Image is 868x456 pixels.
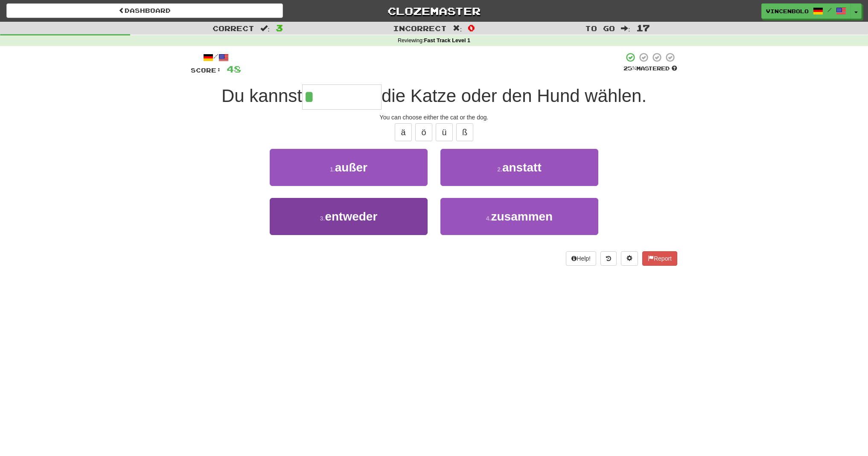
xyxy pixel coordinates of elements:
div: You can choose either the cat or the dog. [191,113,677,122]
span: To go [585,24,615,32]
span: 48 [227,64,241,74]
button: ö [415,123,432,141]
span: 17 [636,23,650,33]
button: Report [642,251,677,266]
span: entweder [325,210,377,223]
button: 3.entweder [270,198,428,235]
span: Incorrect [393,24,447,32]
button: 1.außer [270,149,428,186]
small: 1 . [330,166,335,173]
button: 2.anstatt [440,149,598,186]
span: 3 [276,23,283,33]
small: 4 . [486,215,491,222]
button: Round history (alt+y) [600,251,617,266]
span: vincenbolo [766,7,809,15]
span: 25 % [623,65,636,72]
span: anstatt [502,161,542,174]
span: : [621,25,630,32]
span: die Katze oder den Hund wählen. [382,86,647,106]
span: 0 [468,23,475,33]
button: ß [456,123,473,141]
span: / [827,7,832,13]
strong: Fast Track Level 1 [424,38,471,44]
small: 3 . [320,215,325,222]
a: Dashboard [6,3,283,18]
div: / [191,52,241,63]
span: : [453,25,462,32]
span: außer [335,161,367,174]
small: 2 . [497,166,502,173]
button: 4.zusammen [440,198,598,235]
button: Help! [566,251,596,266]
span: Correct [213,24,254,32]
button: ä [395,123,412,141]
span: Score: [191,67,221,74]
a: vincenbolo / [761,3,851,19]
span: Du kannst [221,86,302,106]
div: Mastered [623,65,677,73]
button: ü [436,123,453,141]
span: zusammen [491,210,553,223]
span: : [260,25,270,32]
a: Clozemaster [296,3,572,18]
